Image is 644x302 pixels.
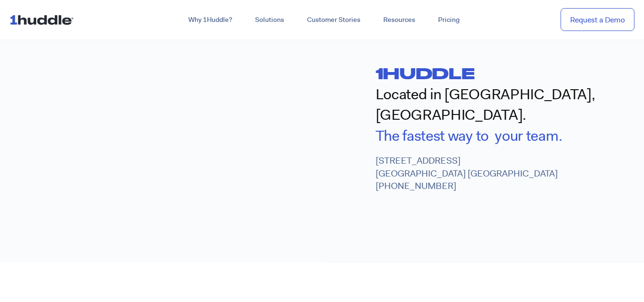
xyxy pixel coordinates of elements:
[561,8,634,31] a: Request a Demo
[244,11,296,29] a: Solutions
[296,11,372,29] a: Customer Stories
[10,10,78,29] img: ...
[177,11,244,29] a: Why 1Huddle?
[495,126,562,146] span: your team.
[427,11,471,29] a: Pricing
[372,11,427,29] a: Resources
[376,126,489,146] span: The fastest way to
